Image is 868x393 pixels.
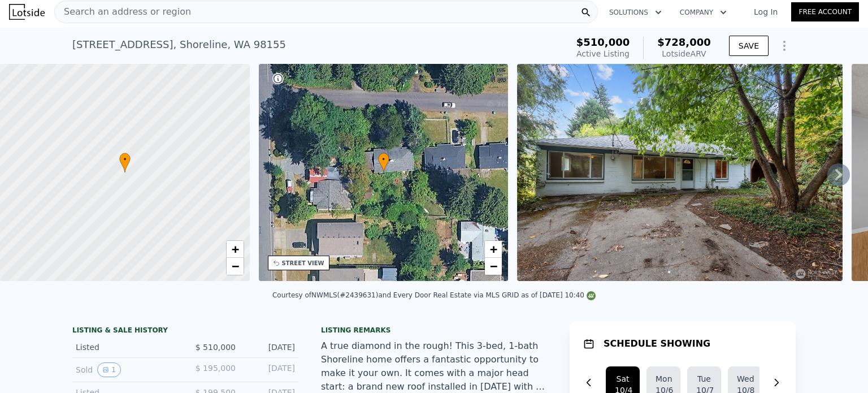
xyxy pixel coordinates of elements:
[72,326,298,337] div: LISTING & SALE HISTORY
[272,291,596,299] div: Courtesy of NWMLS (#2439631) and Every Door Real Estate via MLS GRID as of [DATE] 10:40
[604,337,710,351] h1: SCHEDULE SHOWING
[97,362,121,377] button: View historical data
[76,342,176,353] div: Listed
[696,373,712,385] div: Tue
[282,259,324,267] div: STREET VIEW
[227,241,244,258] a: Zoom in
[231,259,238,273] span: −
[378,153,389,172] div: •
[119,153,131,172] div: •
[587,291,596,300] img: NWMLS Logo
[72,37,286,53] div: [STREET_ADDRESS] , Shoreline , WA 98155
[656,373,671,385] div: Mon
[729,36,769,56] button: SAVE
[227,258,244,275] a: Zoom out
[76,362,176,377] div: Sold
[231,242,238,256] span: +
[196,364,236,373] span: $ 195,000
[485,241,502,258] a: Zoom in
[773,34,796,57] button: Show Options
[615,373,631,385] div: Sat
[600,2,671,23] button: Solutions
[576,36,630,48] span: $510,000
[321,326,547,335] div: Listing remarks
[55,5,191,19] span: Search an address or region
[490,242,497,256] span: +
[9,4,45,20] img: Lotside
[196,343,236,352] span: $ 510,000
[245,362,295,377] div: [DATE]
[576,49,630,58] span: Active Listing
[119,154,131,165] span: •
[517,64,843,281] img: Sale: 169864995 Parcel: 98046083
[378,154,389,165] span: •
[657,48,711,59] div: Lotside ARV
[740,6,791,18] a: Log In
[737,373,753,385] div: Wed
[490,259,497,273] span: −
[485,258,502,275] a: Zoom out
[791,2,859,21] a: Free Account
[657,36,711,48] span: $728,000
[245,342,295,353] div: [DATE]
[671,2,736,23] button: Company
